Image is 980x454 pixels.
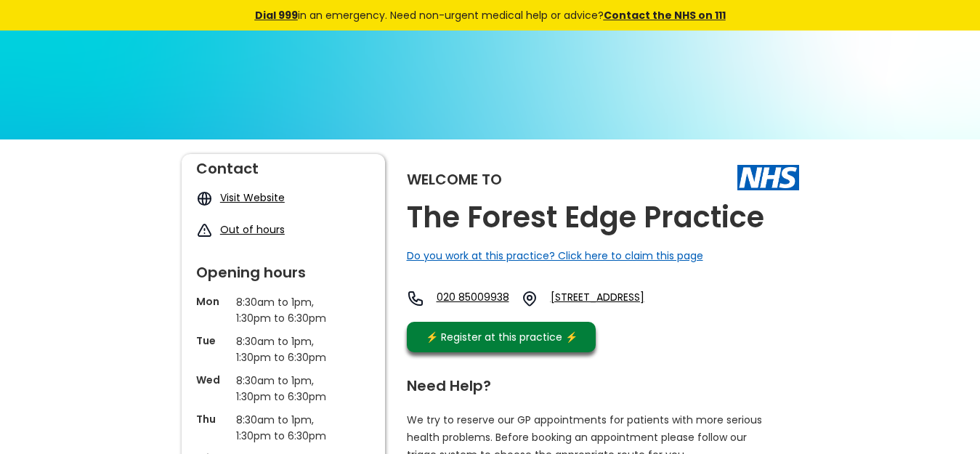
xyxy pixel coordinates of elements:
[737,165,799,190] img: The NHS logo
[407,371,785,393] div: Need Help?
[196,294,229,309] p: Mon
[437,290,509,307] a: 020 85009938
[604,8,726,23] a: Contact the NHS on 111
[407,290,424,307] img: telephone icon
[255,8,298,23] a: Dial 999
[196,154,370,176] div: Contact
[220,190,285,205] a: Visit Website
[236,294,331,326] p: 8:30am to 1pm, 1:30pm to 6:30pm
[407,322,596,352] a: ⚡️ Register at this practice ⚡️
[407,201,764,234] h2: The Forest Edge Practice
[196,258,370,280] div: Opening hours
[418,329,586,345] div: ⚡️ Register at this practice ⚡️
[551,290,696,307] a: [STREET_ADDRESS]
[196,222,213,239] img: exclamation icon
[196,333,229,348] p: Tue
[196,412,229,426] p: Thu
[196,190,213,207] img: globe icon
[407,172,502,187] div: Welcome to
[220,222,285,237] a: Out of hours
[196,373,229,387] p: Wed
[156,7,825,23] div: in an emergency. Need non-urgent medical help or advice?
[236,412,331,444] p: 8:30am to 1pm, 1:30pm to 6:30pm
[407,248,703,263] a: Do you work at this practice? Click here to claim this page
[521,290,538,307] img: practice location icon
[236,333,331,365] p: 8:30am to 1pm, 1:30pm to 6:30pm
[236,373,331,405] p: 8:30am to 1pm, 1:30pm to 6:30pm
